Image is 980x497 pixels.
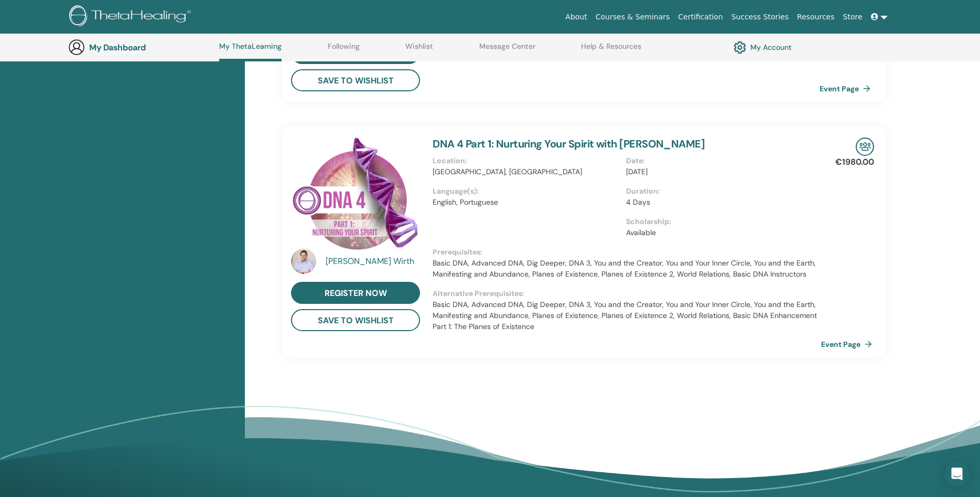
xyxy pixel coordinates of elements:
img: generic-user-icon.jpg [68,39,85,56]
img: In-Person Seminar [856,138,874,156]
a: Store [839,7,867,27]
p: English, Portuguese [433,197,620,208]
img: cog.svg [734,38,746,56]
p: €1980.00 [835,156,874,168]
a: Courses & Seminars [591,7,674,27]
a: Resources [793,7,839,27]
div: Open Intercom Messenger [944,461,970,487]
p: Prerequisites : [433,247,820,258]
a: [PERSON_NAME] Wirth [326,255,423,268]
p: [GEOGRAPHIC_DATA], [GEOGRAPHIC_DATA] [433,166,620,177]
span: register now [325,288,387,299]
h3: My Dashboard [89,43,194,52]
img: logo.png [69,5,195,29]
img: DNA 4 Part 1: Nurturing Your Spirit [291,138,420,252]
a: Wishlist [405,42,433,59]
a: register now [291,282,420,304]
a: Success Stories [727,7,793,27]
a: Message Center [479,42,535,59]
button: save to wishlist [291,69,420,91]
button: save to wishlist [291,309,420,331]
a: Certification [674,7,727,27]
a: Help & Resources [581,42,641,59]
p: Basic DNA, Advanced DNA, Dig Deeper, DNA 3, You and the Creator, You and Your Inner Circle, You a... [433,299,820,332]
p: Date : [626,155,813,166]
p: Alternative Prerequisites : [433,288,820,299]
a: My Account [734,38,792,56]
a: My ThetaLearning [219,42,282,61]
p: Basic DNA, Advanced DNA, Dig Deeper, DNA 3, You and the Creator, You and Your Inner Circle, You a... [433,258,820,280]
a: Event Page [820,81,875,97]
p: Available [626,227,813,238]
p: Language(s) : [433,186,620,197]
img: default.jpg [291,249,316,274]
p: Duration : [626,186,813,197]
a: DNA 4 Part 1: Nurturing Your Spirit with [PERSON_NAME] [433,137,705,151]
p: Scholarship : [626,216,813,227]
p: Location : [433,155,620,166]
p: 4 Days [626,197,813,208]
a: About [561,7,591,27]
a: Event Page [821,336,876,352]
p: [DATE] [626,166,813,177]
a: Following [328,42,360,59]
